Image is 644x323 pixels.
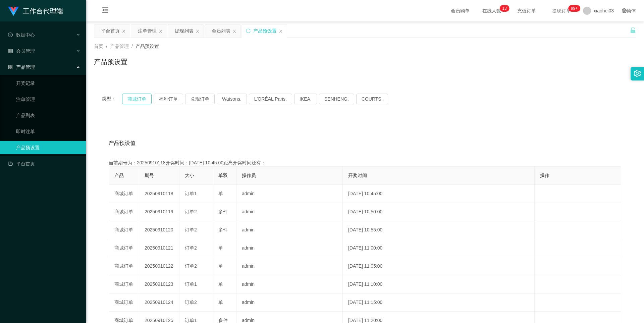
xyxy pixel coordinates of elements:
i: 图标: close [159,29,163,33]
img: logo.9652507e.png [8,7,19,16]
span: 在线人数 [479,8,504,13]
i: 图标: close [279,29,283,33]
td: 商城订单 [109,185,139,203]
td: 20250910121 [139,239,179,257]
td: 商城订单 [109,275,139,293]
h1: 产品预设置 [94,57,127,67]
a: 图标: dashboard平台首页 [8,157,80,170]
i: 图标: close [122,29,126,33]
a: 产品列表 [16,109,80,122]
span: 单 [218,191,223,196]
div: 会员列表 [212,24,230,37]
p: 1 [502,5,504,12]
td: admin [236,293,343,312]
i: 图标: sync [246,29,251,33]
span: 订单2 [185,263,197,269]
span: 类型： [102,94,122,104]
span: 充值订单 [514,8,539,13]
span: 订单2 [185,300,197,305]
td: 商城订单 [109,293,139,312]
span: / [131,44,133,49]
span: 单 [218,245,223,251]
td: 20250910119 [139,203,179,221]
a: 工作台代理端 [8,8,63,13]
button: L'ORÉAL Paris. [249,94,292,104]
div: 当前期号为：20250910118开奖时间：[DATE] 10:45:00距离开奖时间还有： [109,159,621,166]
span: / [106,44,107,49]
i: 图标: menu-fold [94,0,117,22]
td: 商城订单 [109,203,139,221]
div: 产品预设置 [253,24,277,37]
td: 20250910124 [139,293,179,312]
span: 开奖时间 [348,173,367,178]
button: SENHENG. [319,94,354,104]
td: [DATE] 11:05:00 [343,257,535,275]
span: 期号 [145,173,154,178]
td: 20250910118 [139,185,179,203]
span: 产品管理 [8,64,35,70]
span: 操作 [540,173,549,178]
span: 操作员 [242,173,256,178]
span: 大小 [185,173,194,178]
a: 注单管理 [16,93,80,106]
td: admin [236,185,343,203]
button: 兑现订单 [185,94,215,104]
span: 订单2 [185,227,197,232]
td: 商城订单 [109,257,139,275]
span: 订单2 [185,209,197,214]
td: 20250910120 [139,221,179,239]
button: 福利订单 [154,94,183,104]
i: 图标: close [232,29,236,33]
td: admin [236,257,343,275]
span: 多件 [218,318,228,323]
p: 3 [504,5,507,12]
span: 单 [218,300,223,305]
td: [DATE] 10:50:00 [343,203,535,221]
button: Watsons. [217,94,247,104]
td: 20250910122 [139,257,179,275]
td: admin [236,203,343,221]
span: 订单2 [185,245,197,251]
span: 单 [218,263,223,269]
i: 图标: close [196,29,200,33]
td: [DATE] 10:55:00 [343,221,535,239]
td: 20250910123 [139,275,179,293]
div: 提现列表 [175,24,194,37]
span: 订单1 [185,191,197,196]
button: 商城订单 [122,94,152,104]
i: 图标: table [8,49,13,53]
i: 图标: setting [634,70,641,77]
td: [DATE] 11:00:00 [343,239,535,257]
span: 产品 [114,173,124,178]
i: 图标: check-circle-o [8,33,13,37]
i: 图标: global [622,8,627,13]
span: 订单1 [185,281,197,287]
td: 商城订单 [109,239,139,257]
sup: 13 [499,5,509,12]
i: 图标: appstore-o [8,65,13,69]
a: 开奖记录 [16,76,80,90]
span: 提现订单 [549,8,574,13]
span: 首页 [94,44,103,49]
span: 产品管理 [110,44,129,49]
a: 即时注单 [16,125,80,138]
span: 单双 [218,173,228,178]
td: admin [236,275,343,293]
td: [DATE] 10:45:00 [343,185,535,203]
div: 平台首页 [101,24,120,37]
span: 产品预设置 [136,44,159,49]
div: 注单管理 [138,24,157,37]
span: 数据中心 [8,32,35,38]
i: 图标: unlock [630,27,636,33]
td: [DATE] 11:10:00 [343,275,535,293]
a: 产品预设置 [16,141,80,154]
sup: 1142 [568,5,580,12]
span: 产品预设值 [109,139,136,147]
span: 多件 [218,209,228,214]
span: 多件 [218,227,228,232]
h1: 工作台代理端 [23,0,63,22]
button: COURTS. [356,94,388,104]
td: admin [236,221,343,239]
button: IKEA. [294,94,317,104]
span: 单 [218,281,223,287]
